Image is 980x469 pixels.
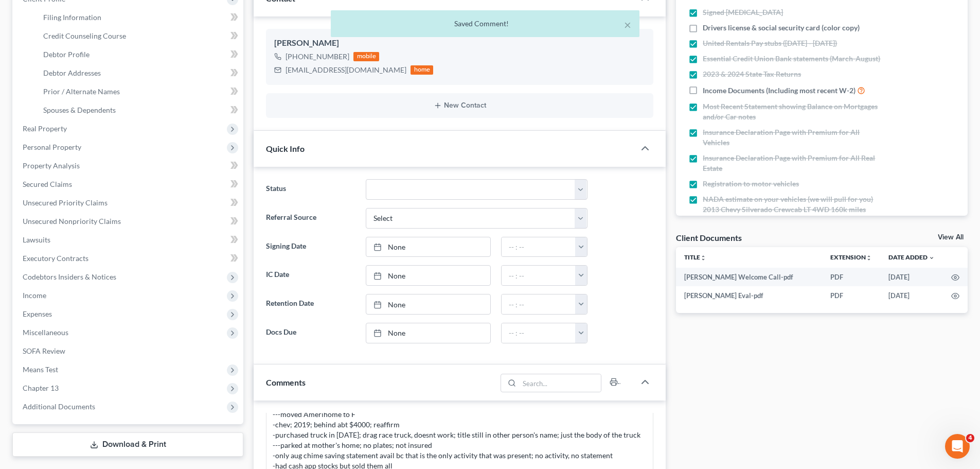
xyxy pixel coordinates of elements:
[703,127,886,148] span: Insurance Declaration Page with Premium for All Vehicles
[866,255,872,261] i: unfold_more
[274,37,645,49] div: [PERSON_NAME]
[703,101,886,122] span: Most Recent Statement showing Balance on Mortgages and/or Car notes
[23,384,59,392] span: Chapter 13
[12,432,243,457] a: Download & Print
[35,82,243,101] a: Prior / Alternate Names
[966,434,974,442] span: 4
[502,323,576,343] input: -- : --
[366,294,490,314] a: None
[624,19,631,31] button: ×
[35,101,243,119] a: Spouses & Dependents
[23,143,81,151] span: Personal Property
[703,85,856,96] span: Income Documents (Including most recent W-2)
[35,64,243,82] a: Debtor Addresses
[700,255,706,261] i: unfold_more
[286,65,406,75] div: [EMAIL_ADDRESS][DOMAIN_NAME]
[703,179,799,189] span: Registration to motor vehicles
[366,266,490,285] a: None
[880,268,943,286] td: [DATE]
[261,294,360,315] label: Retention Date
[286,51,349,62] div: [PHONE_NUMBER]
[35,8,243,27] a: Filing Information
[880,286,943,305] td: [DATE]
[266,144,305,153] span: Quick Info
[411,65,433,75] div: home
[261,265,360,286] label: IC Date
[23,198,108,207] span: Unsecured Priority Claims
[14,231,243,249] a: Lawsuits
[23,291,46,300] span: Income
[261,208,360,229] label: Referral Source
[703,38,837,48] span: United Rentals Pay stubs ([DATE] - [DATE])
[703,69,801,79] span: 2023 & 2024 State Tax Returns
[366,323,490,343] a: None
[23,217,121,225] span: Unsecured Nonpriority Claims
[684,253,706,261] a: Titleunfold_more
[703,7,783,18] span: Signed [MEDICAL_DATA]
[23,254,88,263] span: Executory Contracts
[676,232,742,243] div: Client Documents
[43,106,116,114] span: Spouses & Dependents
[23,365,58,374] span: Means Test
[929,255,935,261] i: expand_more
[822,286,880,305] td: PDF
[14,194,243,212] a: Unsecured Priority Claims
[23,402,95,411] span: Additional Documents
[261,237,360,257] label: Signing Date
[830,253,872,261] a: Extensionunfold_more
[23,161,80,170] span: Property Analysis
[43,87,120,96] span: Prior / Alternate Names
[703,153,886,173] span: Insurance Declaration Page with Premium for All Real Estate
[502,266,576,285] input: -- : --
[274,101,645,110] button: New Contact
[266,377,306,387] span: Comments
[14,157,243,175] a: Property Analysis
[23,180,72,188] span: Secured Claims
[23,346,65,355] span: SOFA Review
[703,54,880,64] span: Essential Credit Union Bank statements (March-August)
[366,237,490,257] a: None
[23,328,68,337] span: Miscellaneous
[23,309,52,318] span: Expenses
[676,286,822,305] td: [PERSON_NAME] Eval-pdf
[353,52,379,61] div: mobile
[14,212,243,231] a: Unsecured Nonpriority Claims
[520,374,601,392] input: Search...
[261,179,360,200] label: Status
[43,68,101,77] span: Debtor Addresses
[502,294,576,314] input: -- : --
[703,194,886,215] span: NADA estimate on your vehicles (we will pull for you) 2013 Chevy Silverado Crewcab LT 4WD 160k miles
[14,175,243,194] a: Secured Claims
[35,45,243,64] a: Debtor Profile
[502,237,576,257] input: -- : --
[23,235,50,244] span: Lawsuits
[261,323,360,343] label: Docs Due
[339,19,631,29] div: Saved Comment!
[43,50,90,59] span: Debtor Profile
[23,124,67,133] span: Real Property
[938,234,964,241] a: View All
[945,434,970,459] iframe: Intercom live chat
[822,268,880,286] td: PDF
[23,272,116,281] span: Codebtors Insiders & Notices
[14,342,243,360] a: SOFA Review
[14,249,243,268] a: Executory Contracts
[676,268,822,286] td: [PERSON_NAME] Welcome Call-pdf
[888,253,935,261] a: Date Added expand_more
